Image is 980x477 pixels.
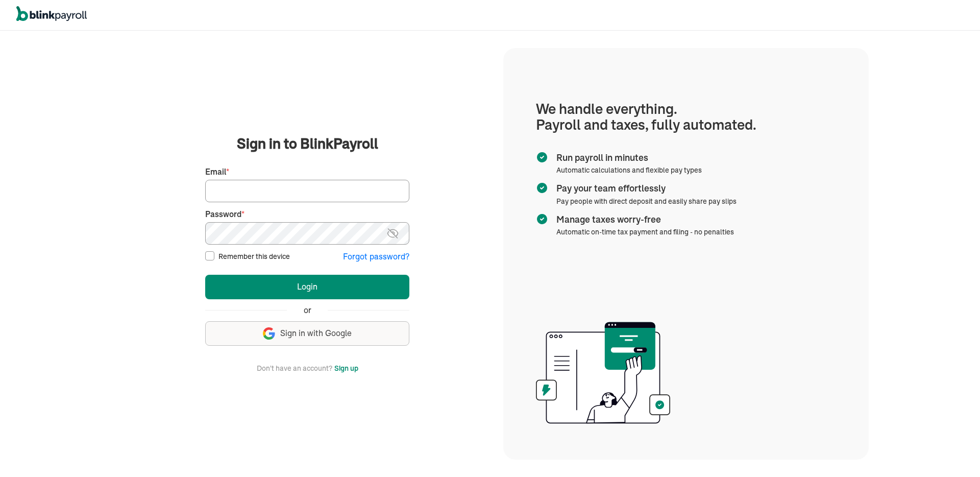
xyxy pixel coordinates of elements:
span: Automatic on-time tax payment and filing - no penalties [556,227,734,236]
span: Run payroll in minutes [556,151,698,164]
span: or [304,304,311,316]
img: eye [386,227,399,240]
label: Remember this device [218,251,290,261]
img: google [263,327,275,340]
img: logo [16,6,87,21]
img: checkmark [536,213,548,225]
h1: We handle everything. Payroll and taxes, fully automated. [536,101,836,133]
span: Sign in with Google [280,327,352,339]
label: Email [205,166,409,178]
button: Sign in with Google [205,321,409,346]
img: illustration [536,319,670,427]
span: Automatic calculations and flexible pay types [556,165,702,175]
img: checkmark [536,182,548,194]
button: Login [205,275,409,299]
span: Pay people with direct deposit and easily share pay slips [556,197,737,206]
label: Password [205,208,409,220]
span: Don't have an account? [257,362,332,374]
img: checkmark [536,151,548,163]
span: Sign in to BlinkPayroll [237,133,378,154]
input: Your email address [205,180,409,202]
button: Sign up [334,362,358,374]
span: Pay your team effortlessly [556,182,732,195]
button: Forgot password? [343,251,409,263]
span: Manage taxes worry-free [556,213,730,226]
